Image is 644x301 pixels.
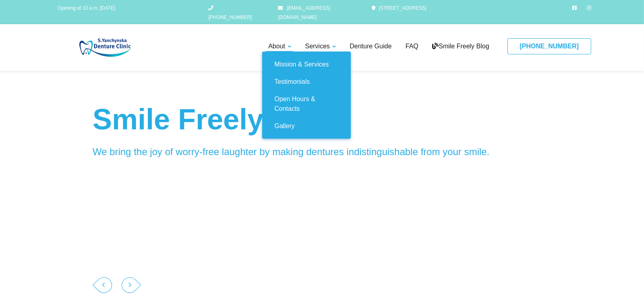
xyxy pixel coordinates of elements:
[266,42,293,52] a: About
[269,73,344,90] a: Testimonials
[404,42,420,52] a: FAQ
[348,42,393,52] a: Denture Guide
[93,103,552,136] h4: Smile Freely Again
[507,38,591,54] a: [PHONE_NUMBER]
[93,145,552,158] div: We bring the joy of worry-free laughter by making dentures indistinguishable from your smile.
[58,5,115,11] span: Opening at 10 a.m. [DATE]
[269,56,344,73] a: Mission & Services
[269,90,344,117] a: Open Hours & Contacts
[53,38,161,57] img: S Yanchynska Denture Care Centre
[372,5,427,11] a: [STREET_ADDRESS]
[430,42,491,52] a: Smile Freely Blog
[269,117,344,135] a: Gallery
[303,42,338,52] a: Services
[209,4,257,22] a: [PHONE_NUMBER]
[278,4,355,22] a: [EMAIL_ADDRESS][DOMAIN_NAME]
